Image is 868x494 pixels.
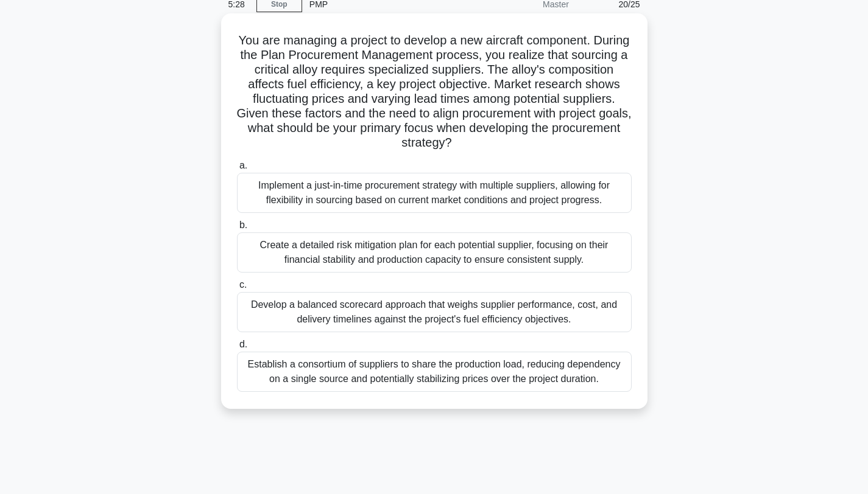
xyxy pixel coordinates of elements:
[239,220,247,230] span: b.
[239,279,247,290] span: c.
[236,33,633,151] h5: You are managing a project to develop a new aircraft component. During the Plan Procurement Manag...
[237,292,632,332] div: Develop a balanced scorecard approach that weighs supplier performance, cost, and delivery timeli...
[237,352,632,392] div: Establish a consortium of suppliers to share the production load, reducing dependency on a single...
[239,339,247,349] span: d.
[237,232,632,273] div: Create a detailed risk mitigation plan for each potential supplier, focusing on their financial s...
[237,173,632,213] div: Implement a just-in-time procurement strategy with multiple suppliers, allowing for flexibility i...
[239,160,247,170] span: a.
